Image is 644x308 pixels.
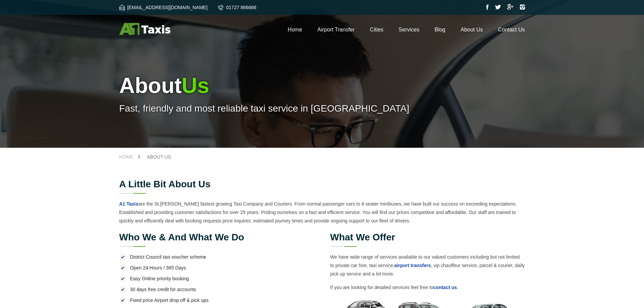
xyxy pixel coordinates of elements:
img: A1 Taxis St Albans LTD [119,23,170,35]
a: Home [119,155,140,159]
li: District Council taxi voucher scheme [119,253,314,261]
a: A1 Taxis [119,201,139,207]
span: Us [182,73,209,98]
a: 01727 866666 [218,5,257,10]
li: 30 days free credit for accounts [119,285,314,293]
li: Open 24 Hours / 365 Days [119,264,314,272]
a: contact us [433,285,457,290]
a: Airport Transfer [317,27,355,32]
h2: What we offer [330,233,525,242]
h1: About [119,73,525,98]
li: Fixed price Airport drop off & pick ups [119,296,314,304]
img: Instagram [520,4,525,10]
img: Facebook [486,4,489,10]
li: Easy Online priority booking [119,275,314,283]
p: If you are looking for detailed services feel free to . [330,283,525,292]
a: About Us [140,155,178,159]
h2: A little bit about us [119,180,525,189]
p: We have wide range of services available to our valued customers including but not limited to pri... [330,253,525,278]
img: Twitter [495,5,501,9]
a: Blog [434,27,445,32]
p: are the St.[PERSON_NAME] fastest growing Taxi Company and Couriers. From normal passenger cars to... [119,200,525,225]
a: airport transfers [394,263,431,268]
a: Cities [370,27,383,32]
a: Services [399,27,419,32]
a: About Us [461,27,483,32]
a: Home [288,27,302,32]
a: [EMAIL_ADDRESS][DOMAIN_NAME] [119,5,208,10]
img: Google Plus [507,4,514,10]
h2: Who we & and what we do [119,233,314,242]
p: Fast, friendly and most reliable taxi service in [GEOGRAPHIC_DATA] [119,103,525,114]
a: Contact Us [498,27,525,32]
